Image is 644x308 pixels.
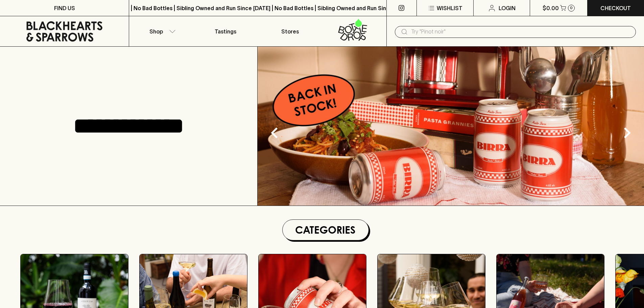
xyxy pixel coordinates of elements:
[193,16,258,46] a: Tastings
[129,16,193,46] button: Shop
[499,4,516,12] p: Login
[285,222,366,237] h1: Categories
[411,26,630,37] input: Try "Pinot noir"
[614,119,641,146] button: Next
[543,4,559,12] p: $0.00
[570,6,573,10] p: 0
[149,27,163,35] p: Shop
[258,47,644,206] img: optimise
[600,4,631,12] p: Checkout
[54,4,75,12] p: FIND US
[261,119,288,146] button: Previous
[258,16,322,46] a: Stores
[437,4,462,12] p: Wishlist
[215,27,236,35] p: Tastings
[281,27,299,35] p: Stores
